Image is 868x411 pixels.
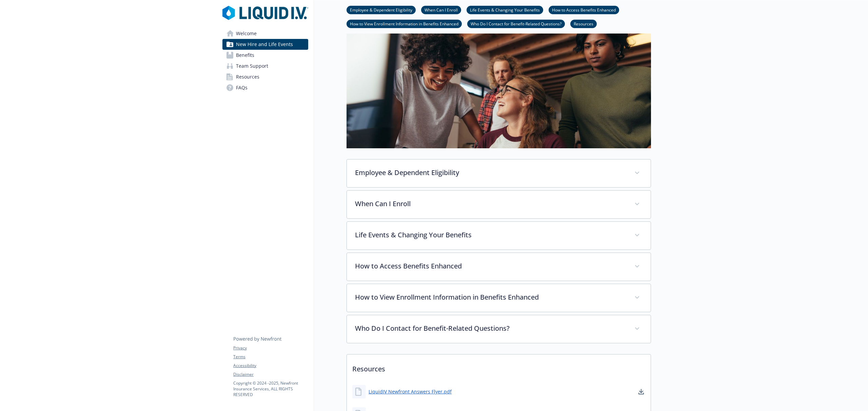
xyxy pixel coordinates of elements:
[467,20,565,27] a: Who Do I Contact for Benefit-Related Questions?
[637,388,645,396] a: download document
[355,292,626,302] p: How to View Enrollment Information in Benefits Enhanced
[347,159,651,187] div: Employee & Dependent Eligibility
[355,168,626,178] p: Employee & Dependent Eligibility
[236,39,293,50] span: New Hire and Life Events
[222,39,308,50] a: New Hire and Life Events
[347,191,651,218] div: When Can I Enroll
[236,28,257,39] span: Welcome
[233,354,308,360] a: Terms
[355,230,626,240] p: Life Events & Changing Your Benefits
[347,284,651,312] div: How to View Enrollment Information in Benefits Enhanced
[236,82,248,93] span: FAQs
[347,6,416,13] a: Employee & Dependent Eligibility
[236,71,259,82] span: Resources
[233,380,308,397] p: Copyright © 2024 - 2025 , Newfront Insurance Services, ALL RIGHTS RESERVED
[347,253,651,281] div: How to Access Benefits Enhanced
[369,388,452,395] a: LiquidIV Newfront Answers Flyer.pdf
[570,20,597,27] a: Resources
[233,345,308,351] a: Privacy
[222,50,308,61] a: Benefits
[355,261,626,271] p: How to Access Benefits Enhanced
[549,6,619,13] a: How to Access Benefits Enhanced
[236,50,254,61] span: Benefits
[347,25,651,148] img: new hire page banner
[222,71,308,82] a: Resources
[347,354,651,380] p: Resources
[347,20,462,27] a: How to View Enrollment Information in Benefits Enhanced
[467,6,543,13] a: Life Events & Changing Your Benefits
[421,6,461,13] a: When Can I Enroll
[222,28,308,39] a: Welcome
[233,371,308,377] a: Disclaimer
[236,61,268,71] span: Team Support
[355,323,626,333] p: Who Do I Contact for Benefit-Related Questions?
[222,82,308,93] a: FAQs
[222,61,308,71] a: Team Support
[347,315,651,343] div: Who Do I Contact for Benefit-Related Questions?
[355,199,626,209] p: When Can I Enroll
[347,222,651,250] div: Life Events & Changing Your Benefits
[233,363,308,369] a: Accessibility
